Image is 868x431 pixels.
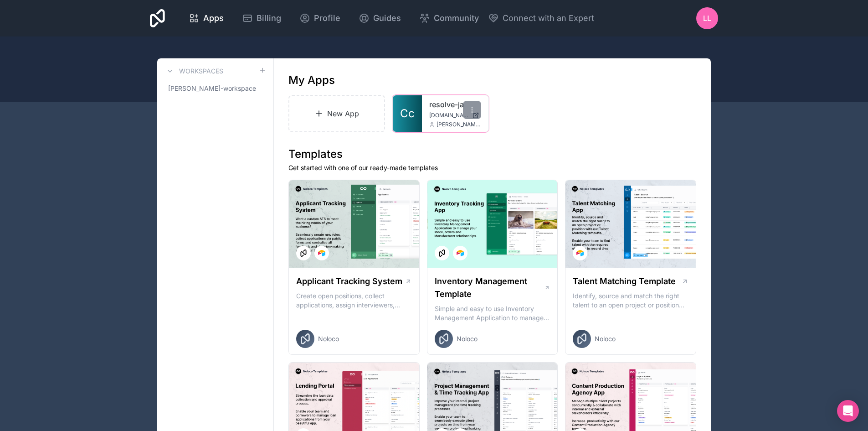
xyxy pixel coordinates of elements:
p: Simple and easy to use Inventory Management Application to manage your stock, orders and Manufact... [435,304,550,322]
div: Open Intercom Messenger [837,400,859,422]
span: [PERSON_NAME][EMAIL_ADDRESS][PERSON_NAME][DOMAIN_NAME] [437,121,481,128]
h1: My Apps [288,73,335,88]
img: Airtable Logo [457,249,464,257]
a: New App [288,95,385,132]
span: LL [703,13,711,24]
a: Profile [292,8,348,28]
span: Connect with an Expert [503,12,594,25]
a: Guides [351,8,408,28]
h1: Templates [288,147,696,161]
a: Workspaces [164,66,223,77]
span: Profile [314,12,340,25]
a: Cc [393,95,422,132]
span: Cc [400,106,415,121]
a: resolve-ja [429,99,481,110]
span: Noloco [318,334,339,343]
p: Get started with one of our ready-made templates [288,163,696,172]
p: Identify, source and match the right talent to an open project or position with our Talent Matchi... [573,291,688,310]
span: [PERSON_NAME]-workspace [168,84,256,93]
a: Apps [181,8,231,28]
a: [DOMAIN_NAME] [429,112,481,119]
h1: Inventory Management Template [435,275,544,301]
span: Noloco [457,334,478,343]
span: Guides [373,12,401,25]
span: Noloco [595,334,616,343]
a: Billing [235,8,288,28]
span: [DOMAIN_NAME] [429,112,468,119]
a: Community [412,8,486,28]
h3: Workspaces [179,67,223,76]
img: Airtable Logo [318,249,325,257]
a: [PERSON_NAME]-workspace [164,80,266,97]
h1: Talent Matching Template [573,275,676,288]
span: Community [434,12,479,25]
h1: Applicant Tracking System [296,275,402,288]
img: Airtable Logo [576,249,584,257]
p: Create open positions, collect applications, assign interviewers, centralise candidate feedback a... [296,291,412,310]
button: Connect with an Expert [488,12,594,25]
span: Apps [203,12,224,25]
span: Billing [257,12,281,25]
